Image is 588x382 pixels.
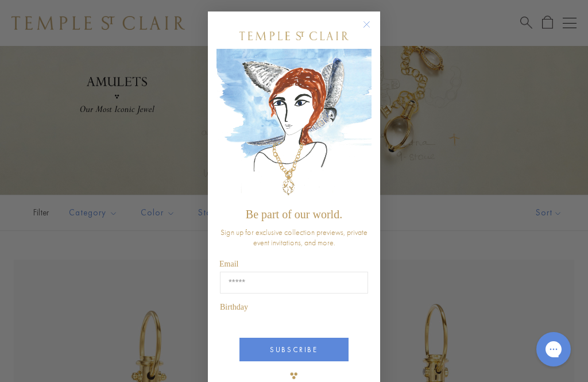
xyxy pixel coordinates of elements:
button: Close dialog [365,23,380,37]
span: Birthday [220,303,248,311]
iframe: Gorgias live chat messenger [531,328,577,371]
span: Sign up for exclusive collection previews, private event invitations, and more. [220,227,367,248]
input: Email [220,272,368,294]
button: SUBSCRIBE [239,338,349,361]
img: c4a9eb12-d91a-4d4a-8ee0-386386f4f338.jpeg [216,49,372,202]
span: Be part of our world. [246,208,342,221]
img: Temple St. Clair [239,32,349,40]
span: Email [219,260,238,268]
